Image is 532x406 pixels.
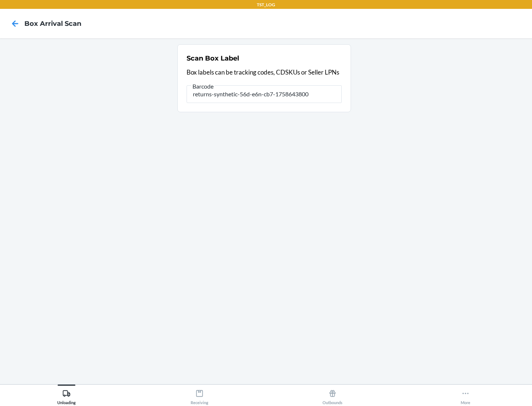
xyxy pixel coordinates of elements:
p: Box labels can be tracking codes, CDSKUs or Seller LPNs [187,68,342,77]
div: More [461,386,470,405]
button: Outbounds [266,385,399,405]
div: Outbounds [323,386,342,405]
span: Barcode [191,83,215,90]
h2: Scan Box Label [187,54,239,63]
input: Barcode [187,85,342,103]
h4: Box Arrival Scan [24,19,81,28]
p: TST_LOG [257,1,275,8]
button: Receiving [133,385,266,405]
button: More [399,385,532,405]
div: Receiving [191,386,208,405]
div: Unloading [57,386,76,405]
